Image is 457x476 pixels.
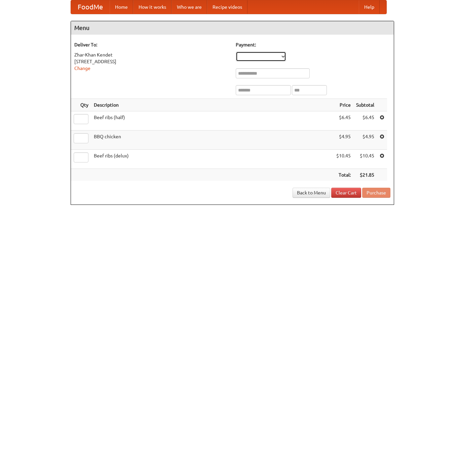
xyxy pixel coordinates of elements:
div: [STREET_ADDRESS] [74,58,229,65]
a: How it works [133,0,172,14]
th: $21.85 [353,169,377,181]
th: Description [91,99,334,111]
td: $10.45 [334,150,353,169]
a: Back to Menu [293,188,330,198]
div: Zhar-Khan Kendet [74,51,229,58]
a: Home [110,0,133,14]
a: Clear Cart [331,188,361,198]
td: BBQ chicken [91,131,334,150]
td: $6.45 [353,111,377,131]
td: $6.45 [334,111,353,131]
h4: Menu [71,21,394,35]
h5: Deliver To: [74,41,229,48]
td: $4.95 [334,131,353,150]
td: $4.95 [353,131,377,150]
button: Purchase [362,188,390,198]
th: Subtotal [353,99,377,111]
a: Change [74,66,90,71]
a: Recipe videos [207,0,247,14]
th: Total: [334,169,353,181]
a: FoodMe [71,0,110,14]
th: Price [334,99,353,111]
th: Qty [71,99,91,111]
a: Who we are [172,0,207,14]
td: Beef ribs (half) [91,111,334,131]
h5: Payment: [236,41,390,48]
td: $10.45 [353,150,377,169]
td: Beef ribs (delux) [91,150,334,169]
a: Help [359,0,380,14]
